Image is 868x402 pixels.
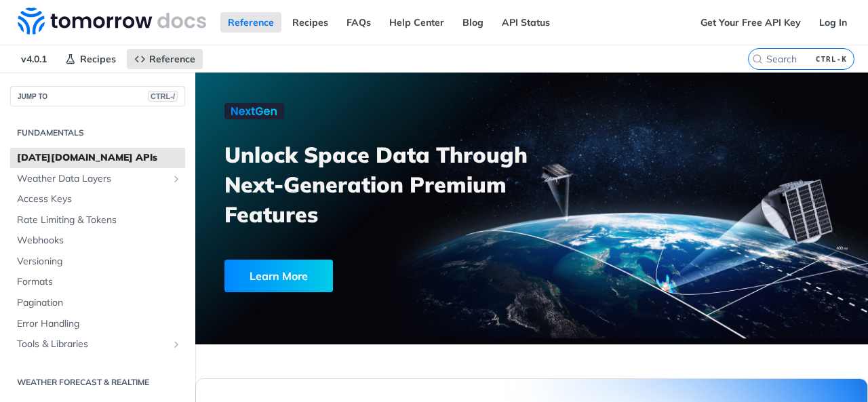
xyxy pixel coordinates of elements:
[127,49,203,69] a: Reference
[17,338,167,351] span: Tools & Libraries
[220,12,281,33] a: Reference
[17,172,167,186] span: Weather Data Layers
[812,12,854,33] a: Log In
[10,148,185,168] a: [DATE][DOMAIN_NAME] APIs
[10,314,185,334] a: Error Handling
[339,12,378,33] a: FAQs
[10,230,185,251] a: Webhooks
[17,275,182,289] span: Formats
[17,214,182,227] span: Rate Limiting & Tokens
[10,210,185,230] a: Rate Limiting & Tokens
[17,317,182,331] span: Error Handling
[455,12,491,33] a: Blog
[224,140,547,229] h3: Unlock Space Data Through Next-Generation Premium Features
[693,12,808,33] a: Get Your Free API Key
[10,189,185,209] a: Access Keys
[10,86,185,106] button: JUMP TOCTRL-/
[10,169,185,189] a: Weather Data LayersShow subpages for Weather Data Layers
[171,339,182,350] button: Show subpages for Tools & Libraries
[171,174,182,184] button: Show subpages for Weather Data Layers
[812,52,850,66] kbd: CTRL-K
[17,151,182,165] span: [DATE][DOMAIN_NAME] APIs
[752,54,763,64] svg: Search
[18,7,206,35] img: Tomorrow.io Weather API Docs
[10,293,185,313] a: Pagination
[17,193,182,206] span: Access Keys
[10,127,185,139] h2: Fundamentals
[17,255,182,268] span: Versioning
[382,12,452,33] a: Help Center
[17,296,182,310] span: Pagination
[80,53,116,65] span: Recipes
[224,260,482,292] a: Learn More
[148,91,178,102] span: CTRL-/
[14,49,54,69] span: v4.0.1
[224,103,284,119] img: NextGen
[17,234,182,247] span: Webhooks
[10,252,185,272] a: Versioning
[10,272,185,292] a: Formats
[224,260,333,292] div: Learn More
[494,12,557,33] a: API Status
[149,53,195,65] span: Reference
[285,12,336,33] a: Recipes
[58,49,123,69] a: Recipes
[10,376,185,388] h2: Weather Forecast & realtime
[10,334,185,355] a: Tools & LibrariesShow subpages for Tools & Libraries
